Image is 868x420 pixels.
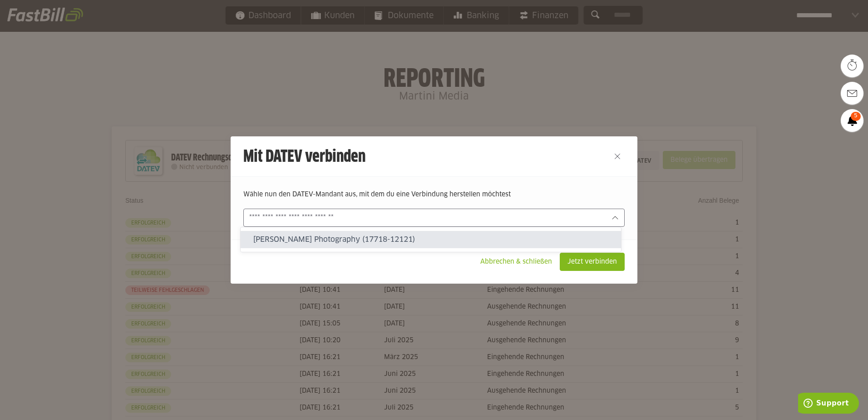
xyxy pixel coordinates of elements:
sl-button: Jetzt verbinden [560,253,625,271]
span: 5 [851,112,861,121]
sl-button: Abbrechen & schließen [473,253,560,271]
p: Wähle nun den DATEV-Mandant aus, mit dem du eine Verbindung herstellen möchtest [243,190,625,200]
sl-option: [PERSON_NAME] Photography (17718-12121) [241,231,621,248]
iframe: Öffnet ein Widget, in dem Sie weitere Informationen finden [798,393,859,415]
a: 5 [841,109,863,132]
